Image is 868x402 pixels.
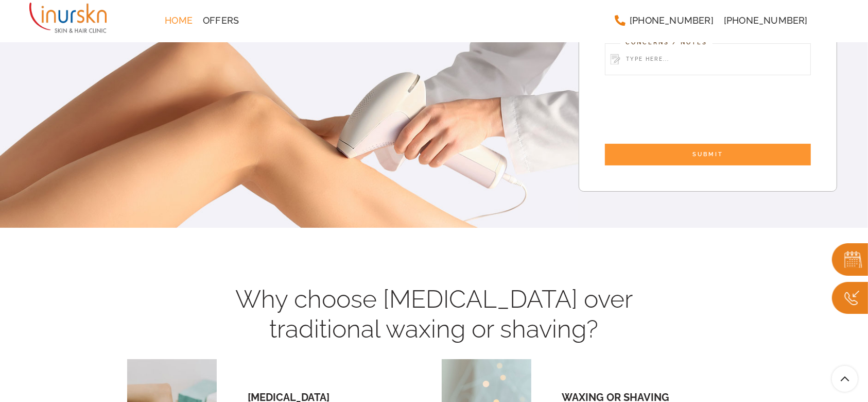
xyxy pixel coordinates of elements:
span: Offers [203,16,239,25]
label: Concerns / Notes [620,38,713,47]
a: Scroll To Top [832,366,858,392]
a: [PHONE_NUMBER] [609,10,719,31]
span: Home [165,16,193,25]
span: [PHONE_NUMBER] [630,16,714,25]
h4: Why choose [MEDICAL_DATA] over traditional waxing or shaving? [219,284,649,344]
span: [PHONE_NUMBER] [724,16,808,25]
a: [PHONE_NUMBER] [719,10,813,31]
a: Offers [198,10,244,31]
iframe: reCAPTCHA [605,93,761,133]
input: SUBMIT [605,144,811,165]
a: Home [160,10,198,31]
input: Type here... [605,43,811,75]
